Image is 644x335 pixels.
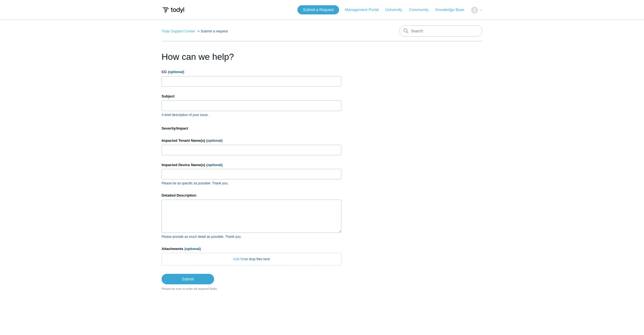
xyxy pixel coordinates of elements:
[162,193,341,198] label: Detailed Description
[206,138,222,143] span: (optional)
[162,138,341,143] label: Impacted Tenant Name(s)
[162,29,196,33] li: Todyl Support Center
[162,287,341,291] div: Please be sure to enter all required fields.
[162,246,341,252] label: Attachments
[385,7,408,13] a: University
[399,25,482,37] input: Search
[168,70,184,74] span: (optional)
[345,7,384,13] a: Management Portal
[162,126,341,131] label: Severity/Impact
[162,274,214,284] input: Submit
[162,181,341,186] p: Please be as specific as possible. Thank you.
[297,5,339,14] a: Submit a Request
[185,247,201,251] span: (optional)
[409,7,434,13] a: Community
[162,5,185,15] img: Todyl Support Center Help Center home page
[162,94,341,99] label: Subject
[162,50,341,63] h1: How can we help?
[435,7,470,13] a: Knowledge Base
[162,69,341,75] label: CC
[162,29,195,33] a: Todyl Support Center
[196,29,228,33] li: Submit a request
[162,162,341,168] label: Impacted Device Name(s)
[206,163,223,167] span: (optional)
[162,112,341,117] p: A brief description of your issue.
[162,234,341,239] p: Please provide as much detail as possible. Thank you.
